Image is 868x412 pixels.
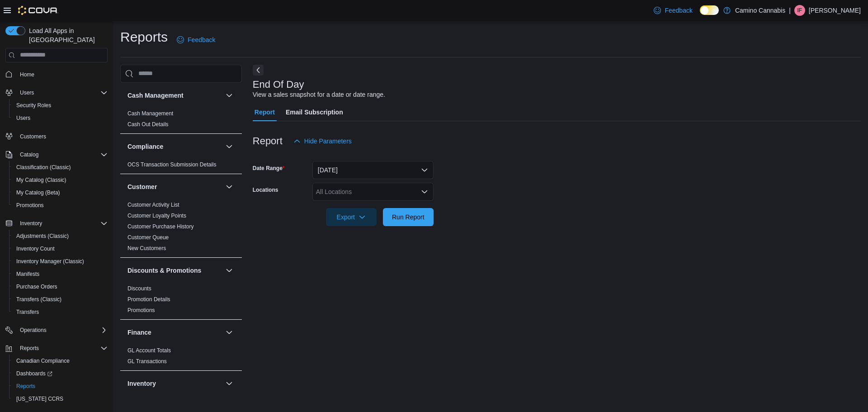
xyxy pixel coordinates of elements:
span: Customer Purchase History [127,223,194,230]
a: GL Transactions [127,358,167,365]
button: Inventory [16,218,46,229]
span: Canadian Compliance [16,357,70,365]
a: Inventory Manager (Classic) [13,256,88,267]
span: IF [797,5,802,16]
span: Inventory [16,218,108,229]
span: Hide Parameters [304,137,352,146]
span: Adjustments (Classic) [13,231,108,242]
span: Security Roles [16,102,51,109]
h3: Customer [127,182,157,191]
button: Users [2,86,111,99]
button: Run Report [383,208,434,226]
span: Discounts [127,285,151,292]
a: Cash Management [127,110,173,117]
span: Users [20,89,34,96]
p: [PERSON_NAME] [809,5,861,16]
button: Catalog [2,148,111,161]
span: Purchase Orders [13,281,108,292]
button: Reports [2,342,111,355]
button: Hide Parameters [290,132,355,150]
h3: Report [253,136,283,147]
span: Feedback [665,6,692,15]
div: Compliance [120,159,242,174]
span: OCS Transaction Submission Details [127,161,217,168]
span: Dashboards [13,368,108,379]
a: Canadian Compliance [13,355,73,366]
label: Locations [253,186,278,194]
span: Promotions [127,307,155,314]
button: My Catalog (Classic) [9,174,111,186]
h1: Reports [120,28,168,46]
button: Users [16,87,38,98]
span: GL Account Totals [127,347,171,354]
span: Promotions [13,200,108,211]
a: Customer Activity List [127,202,179,208]
a: Customers [16,131,50,142]
span: Reports [16,383,35,390]
a: Promotion Details [127,296,170,303]
a: My Catalog (Classic) [13,175,70,185]
a: Inventory Count [13,243,58,254]
a: Adjustments (Classic) [13,231,72,242]
span: Inventory Manager (Classic) [13,256,108,267]
div: Discounts & Promotions [120,283,242,319]
span: Report [255,103,275,121]
span: Load All Apps in [GEOGRAPHIC_DATA] [25,26,108,44]
button: Compliance [224,141,235,152]
button: Cash Management [224,90,235,101]
span: Security Roles [13,100,108,111]
span: Customer Loyalty Points [127,212,186,219]
span: Export [331,208,371,226]
a: Manifests [13,269,43,279]
span: My Catalog (Beta) [16,189,60,196]
span: My Catalog (Beta) [13,187,108,198]
button: Cash Management [127,91,222,100]
p: Camino Cannabis [735,5,785,16]
span: Users [16,114,30,122]
span: Home [20,71,34,78]
span: Operations [20,327,47,334]
a: Reports [13,381,39,392]
a: [US_STATE] CCRS [13,393,67,404]
span: Transfers [16,308,39,316]
a: Transfers (Classic) [13,294,65,305]
p: | [789,5,791,16]
button: Manifests [9,268,111,280]
button: Classification (Classic) [9,161,111,174]
a: Customer Queue [127,234,169,241]
span: Customers [16,131,108,142]
button: Transfers (Classic) [9,293,111,306]
a: Feedback [650,1,696,19]
div: Cash Management [120,108,242,133]
span: Dark Mode [700,15,700,15]
span: Home [16,69,108,80]
span: My Catalog (Classic) [13,175,108,185]
span: Classification (Classic) [13,162,108,173]
button: Customer [127,182,222,191]
span: New Customers [127,245,166,252]
span: Reports [20,345,39,352]
span: Feedback [188,35,215,44]
div: View a sales snapshot for a date or date range. [253,90,385,99]
span: [US_STATE] CCRS [16,395,63,403]
button: Compliance [127,142,222,151]
a: Promotions [13,200,47,211]
a: Users [13,113,34,123]
button: Inventory Manager (Classic) [9,255,111,268]
span: Transfers [13,307,108,317]
span: Run Report [392,213,425,222]
span: Purchase Orders [16,283,57,290]
label: Date Range [253,165,285,172]
span: Users [16,87,108,98]
span: Promotions [16,202,44,209]
button: Inventory [127,379,222,388]
h3: Discounts & Promotions [127,266,201,275]
button: Finance [224,327,235,338]
h3: End Of Day [253,79,304,90]
span: Operations [16,325,108,336]
h3: Inventory [127,379,156,388]
h3: Finance [127,328,151,337]
a: Promotions [127,307,155,313]
span: Catalog [16,149,108,160]
span: Classification (Classic) [16,164,71,171]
